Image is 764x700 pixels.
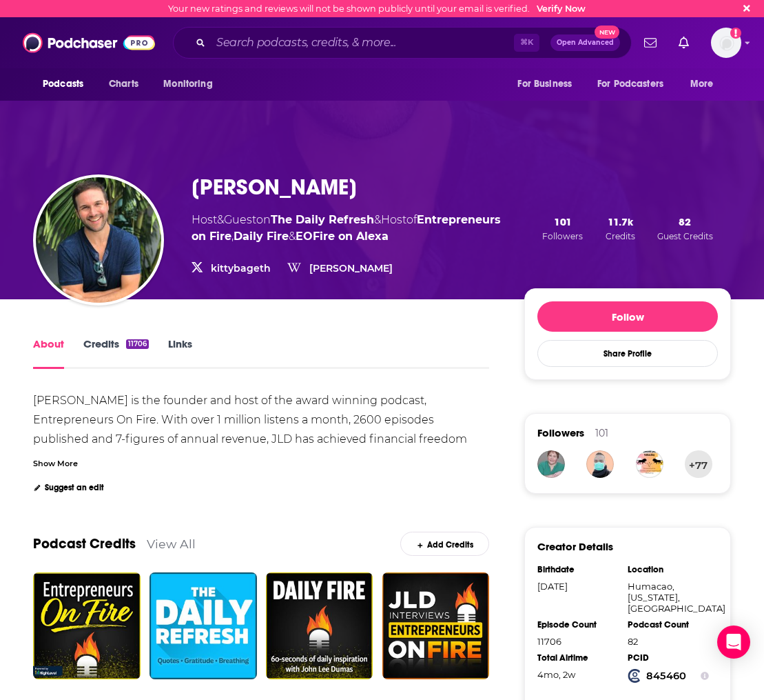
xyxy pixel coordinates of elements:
button: open menu [33,71,101,97]
img: nicknmyap [586,450,614,478]
span: Charts [109,74,138,94]
img: John Lee Dumas [36,177,161,303]
div: Podcast Count [628,619,709,630]
div: PCID [628,652,709,663]
div: Search podcasts, credits, & more... [173,27,632,59]
div: [DATE] [537,581,619,592]
a: The Daily Refresh [271,213,374,226]
span: Followers [542,231,583,241]
span: Podcasts [43,74,83,94]
div: Your new ratings and reviews will not be shown publicly until your email is verified. [168,3,586,14]
input: Search podcasts, credits, & more... [211,32,514,54]
img: BlessedLoveFullcasting [636,450,663,478]
span: 11.7k [608,215,633,228]
button: Show Info [701,669,709,683]
span: Credits [606,231,635,241]
span: & [217,213,224,226]
span: ⌘ K [514,34,539,52]
strong: 845460 [646,670,686,682]
a: kittybageth [211,262,271,274]
img: healthrivedream [537,450,565,478]
a: Credits11706 [83,337,149,369]
button: +77 [685,450,712,478]
div: Episode Count [537,619,619,630]
a: Add Credits [400,532,489,556]
a: [PERSON_NAME] [309,262,393,274]
span: For Business [517,74,572,94]
a: EOFire on Alexa [296,230,389,243]
button: Share Profile [537,340,718,367]
a: Daily Fire [234,230,289,243]
a: View All [147,537,196,551]
div: 101 [595,427,608,439]
div: 11706 [126,339,149,349]
a: Suggest an edit [33,483,104,492]
div: 82 [628,636,709,647]
button: 11.7kCredits [601,214,639,242]
span: For Podcasters [597,74,663,94]
span: Monitoring [163,74,212,94]
img: User Profile [711,28,741,58]
span: 101 [554,215,572,228]
button: Follow [537,301,718,332]
span: Guest [224,213,256,226]
a: About [33,337,64,369]
a: Links [168,337,192,369]
span: Host [381,213,406,226]
a: Verify Now [537,3,586,14]
div: 11706 [537,636,619,647]
h3: Creator Details [537,540,613,553]
div: Open Intercom Messenger [717,626,750,659]
span: Followers [537,426,584,439]
a: Charts [100,71,147,97]
h1: [PERSON_NAME] [192,174,357,201]
span: Logged in as charlottestone [711,28,741,58]
div: Total Airtime [537,652,619,663]
div: Humacao, [US_STATE], [GEOGRAPHIC_DATA] [628,581,709,614]
a: Show notifications dropdown [639,31,662,54]
button: Show profile menu [711,28,741,58]
a: Show notifications dropdown [673,31,694,54]
svg: Email not verified [730,28,741,39]
div: [PERSON_NAME] is the founder and host of the award winning podcast, Entrepreneurs On Fire. With o... [33,394,470,484]
span: More [690,74,714,94]
button: 82Guest Credits [653,214,717,242]
span: Guest Credits [657,231,713,241]
span: on [256,213,374,226]
button: open menu [588,71,683,97]
span: 3309 hours, 18 seconds [537,669,575,680]
span: Open Advanced [557,39,614,46]
div: Location [628,564,709,575]
img: Podchaser - Follow, Share and Rate Podcasts [23,30,155,56]
button: 101Followers [538,214,587,242]
button: open menu [508,71,589,97]
span: & [374,213,381,226]
img: Podchaser Creator ID logo [628,669,641,683]
a: Podcast Credits [33,535,136,552]
div: Birthdate [537,564,619,575]
button: open menu [681,71,731,97]
button: open menu [154,71,230,97]
button: Open AdvancedNew [550,34,620,51]
span: , [231,230,234,243]
span: & [289,230,296,243]
span: 82 [679,215,691,228]
span: New [595,26,619,39]
span: Host [192,213,217,226]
